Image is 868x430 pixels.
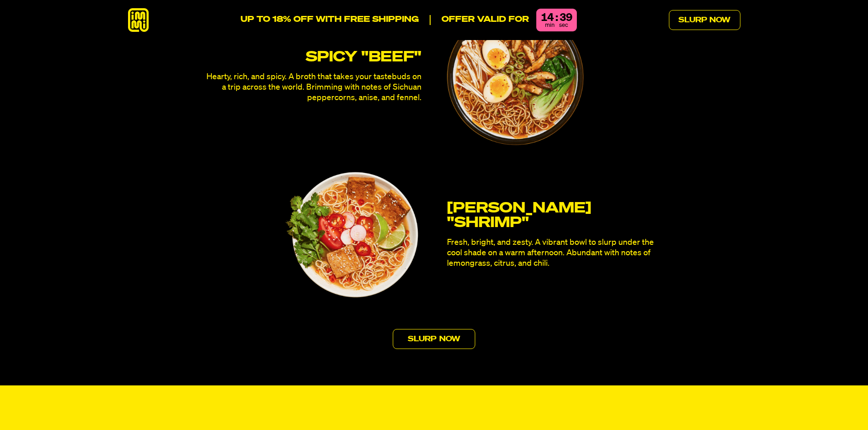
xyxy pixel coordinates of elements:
p: Fresh, bright, and zesty. A vibrant bowl to slurp under the cool shade on a warm afternoon. Abund... [447,238,662,269]
img: TOM YUM [285,167,421,304]
span: sec [559,22,568,28]
div: 39 [560,12,572,23]
p: Hearty, rich, and spicy. A broth that takes your tastebuds on a trip across the world. Brimming w... [206,72,421,104]
h3: SPICY "BEEF" [206,50,421,65]
span: min [545,22,555,28]
img: SPICY [447,9,584,145]
p: Up to 18% off with free shipping [241,15,419,25]
h3: [PERSON_NAME] "SHRIMP" [447,201,662,230]
iframe: Marketing Popup [5,388,96,425]
p: Offer valid for [430,15,529,25]
div: 14 [541,12,554,23]
div: : [555,12,558,23]
a: Slurp Now [669,10,740,30]
a: Slurp Now [393,329,475,349]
